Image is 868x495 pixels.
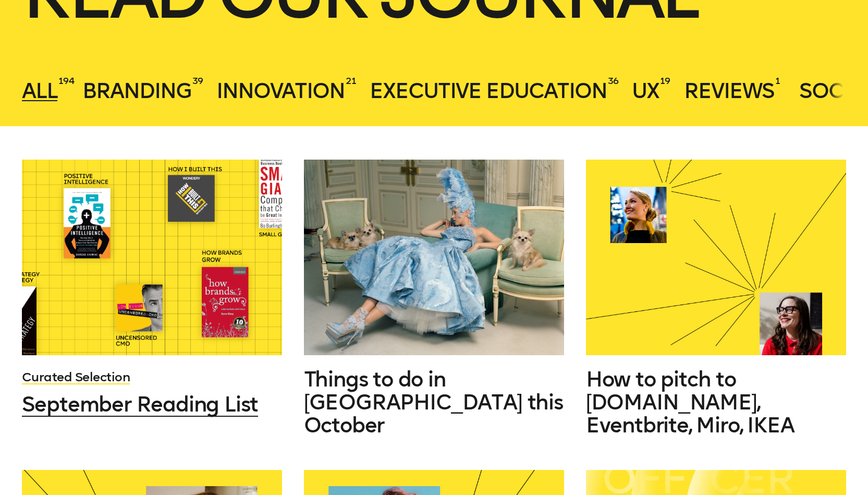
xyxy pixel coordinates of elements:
a: September Reading List [22,393,282,416]
a: Curated Selection [22,369,130,384]
sup: 1 [775,75,780,87]
sup: 39 [192,75,203,87]
sup: 194 [58,75,75,87]
span: How to pitch to [DOMAIN_NAME], Eventbrite, Miro, IKEA [586,367,794,438]
a: How to pitch to [DOMAIN_NAME], Eventbrite, Miro, IKEA [586,368,846,437]
sup: 19 [660,75,670,87]
sup: 21 [346,75,357,87]
a: Things to do in [GEOGRAPHIC_DATA] this October [304,368,564,437]
sup: 36 [608,75,619,87]
span: All [22,78,57,103]
span: UX [632,78,659,103]
span: Reviews [684,78,774,103]
span: September Reading List [22,392,259,417]
span: Branding [82,78,191,103]
span: Innovation [216,78,345,103]
span: Things to do in [GEOGRAPHIC_DATA] this October [304,367,563,438]
span: Executive Education [370,78,607,103]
